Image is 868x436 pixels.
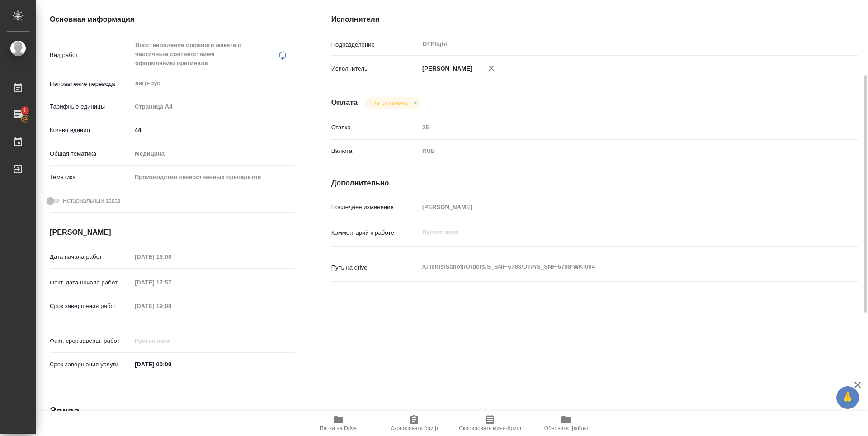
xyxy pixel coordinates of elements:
button: 🙏 [836,386,859,409]
p: Валюта [331,147,419,156]
p: Кол-во единиц [50,126,132,135]
h4: Основная информация [50,14,295,25]
p: Комментарий к работе [331,228,419,237]
p: Последнее изменение [331,203,419,212]
h4: Оплата [331,97,358,108]
p: Срок завершения работ [50,302,132,311]
div: Не оплачена [365,97,420,109]
span: Скопировать мини-бриф [459,425,521,431]
p: Подразделение [331,40,419,49]
input: ✎ Введи что-нибудь [132,358,211,371]
button: Обновить файлы [528,411,604,436]
h4: [PERSON_NAME] [50,227,295,238]
p: Путь на drive [331,263,419,272]
p: Дата начала работ [50,252,132,261]
p: [PERSON_NAME] [419,64,472,73]
button: Удалить исполнителя [481,58,501,78]
input: Пустое поле [132,276,211,289]
button: Скопировать мини-бриф [452,411,528,436]
input: Пустое поле [419,200,814,213]
button: Папка на Drive [300,411,376,436]
span: Нотариальный заказ [63,196,120,205]
p: Направление перевода [50,80,132,89]
textarea: /Clients/Sanofi/Orders/S_SNF-6788/DTP/S_SNF-6788-WK-004 [419,259,814,275]
button: Не оплачена [369,99,410,107]
span: Скопировать бриф [390,425,438,431]
span: 🙏 [840,388,855,407]
p: Тарифные единицы [50,102,132,111]
span: 1 [18,106,32,115]
div: RUB [419,143,814,159]
div: Медицина [132,146,295,161]
p: Общая тематика [50,149,132,158]
div: Страница А4 [132,99,295,114]
p: Исполнитель [331,64,419,73]
h4: Дополнительно [331,178,858,189]
div: Производство лекарственных препаратов [132,170,295,185]
p: Ставка [331,123,419,132]
input: Пустое поле [132,250,211,263]
p: Срок завершения услуги [50,360,132,369]
p: Факт. дата начала работ [50,278,132,287]
p: Вид работ [50,51,132,60]
h2: Заказ [50,404,79,418]
p: Факт. срок заверш. работ [50,336,132,346]
input: Пустое поле [132,334,211,347]
button: Скопировать бриф [376,411,452,436]
input: Пустое поле [132,299,211,313]
span: Папка на Drive [320,425,357,431]
input: ✎ Введи что-нибудь [132,123,295,137]
h4: Исполнители [331,14,858,25]
input: Пустое поле [419,121,814,134]
a: 1 [2,104,34,126]
p: Тематика [50,173,132,182]
span: Обновить файлы [544,425,588,431]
